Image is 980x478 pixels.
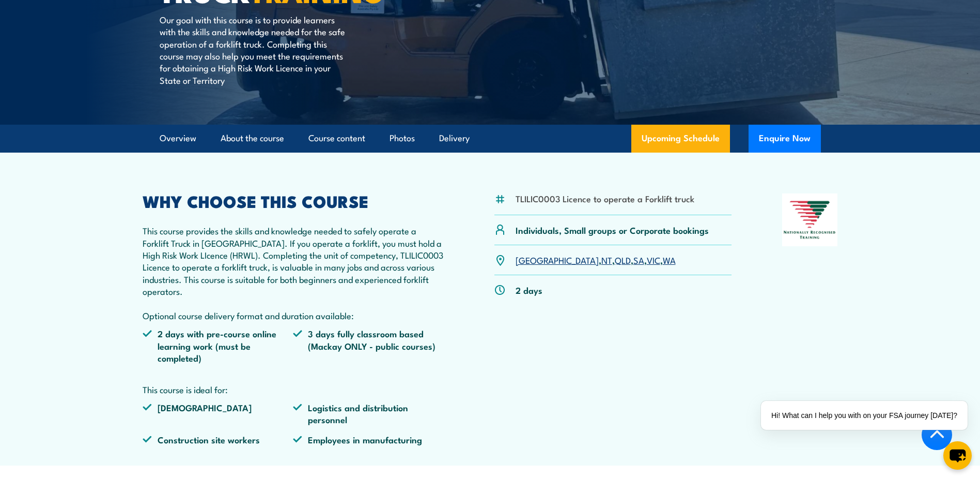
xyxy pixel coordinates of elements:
[749,125,821,153] button: Enquire Now
[143,434,293,445] li: Construction site workers
[143,193,444,208] h2: WHY CHOOSE THIS COURSE
[516,253,599,266] a: [GEOGRAPHIC_DATA]
[308,125,365,152] a: Course content
[221,125,284,152] a: About the course
[631,125,730,153] a: Upcoming Schedule
[293,327,444,364] li: 3 days fully classroom based (Mackay ONLY - public courses)
[516,192,694,204] li: TLILIC0003 Licence to operate a Forklift truck
[439,125,470,152] a: Delivery
[293,401,444,426] li: Logistics and distribution personnel
[143,401,293,426] li: [DEMOGRAPHIC_DATA]
[782,193,838,246] img: Nationally Recognised Training logo.
[943,441,972,470] button: chat-button
[761,401,968,430] div: Hi! What can I help you with on your FSA journey [DATE]?
[516,254,676,266] p: , , , , ,
[633,253,644,266] a: SA
[390,125,415,152] a: Photos
[160,13,348,86] p: Our goal with this course is to provide learners with the skills and knowledge needed for the saf...
[647,253,660,266] a: VIC
[143,327,293,364] li: 2 days with pre-course online learning work (must be completed)
[516,284,542,296] p: 2 days
[516,224,709,236] p: Individuals, Small groups or Corporate bookings
[293,434,444,445] li: Employees in manufacturing
[663,253,676,266] a: WA
[615,253,631,266] a: QLD
[143,383,444,395] p: This course is ideal for:
[160,125,196,152] a: Overview
[143,225,444,321] p: This course provides the skills and knowledge needed to safely operate a Forklift Truck in [GEOGR...
[601,253,612,266] a: NT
